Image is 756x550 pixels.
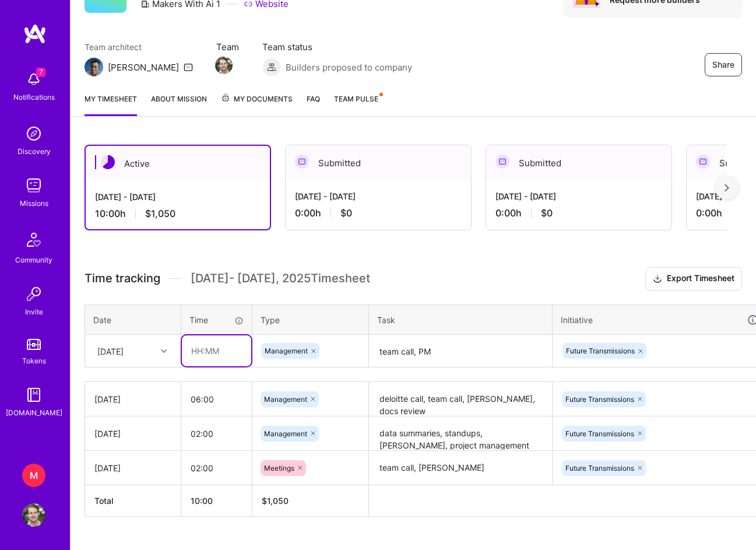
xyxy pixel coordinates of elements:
img: Team Member Avatar [215,57,233,74]
div: 0:00 h [495,207,662,219]
button: Export Timesheet [645,267,742,290]
span: Team status [262,41,412,53]
span: Management [264,429,307,438]
div: [DATE] - [DATE] [495,190,662,202]
span: [DATE] - [DATE] , 2025 Timesheet [191,271,370,286]
input: HH:MM [181,453,252,484]
span: Team architect [85,41,193,53]
div: [DATE] [97,345,124,357]
div: [DATE] - [DATE] [95,191,261,203]
span: Management [265,346,308,355]
div: 0:00 h [295,207,462,219]
img: Builders proposed to company [262,58,281,76]
img: guide book [22,383,45,407]
div: [DATE] [94,462,171,474]
input: HH:MM [181,384,252,415]
a: About Mission [151,93,207,116]
div: M [22,464,45,487]
span: Future Transmissions [565,464,634,472]
div: Invite [25,306,43,318]
a: Team Member Avatar [216,55,231,75]
a: User Avatar [19,503,48,527]
div: Missions [20,197,48,209]
div: [PERSON_NAME] [108,61,179,73]
textarea: team call, [PERSON_NAME] [370,452,551,484]
div: [DATE] [94,393,171,405]
img: logo [23,23,47,44]
div: 10:00 h [95,208,261,220]
img: Submitted [696,155,710,169]
img: bell [22,68,45,91]
span: Share [712,59,734,71]
span: Team [216,41,239,53]
th: Total [85,485,181,517]
textarea: team call, PM [370,336,551,367]
span: Future Transmissions [565,395,634,404]
div: Tokens [22,355,46,367]
a: FAQ [307,93,320,116]
img: discovery [22,122,45,145]
span: Management [264,395,307,404]
img: tokens [27,339,41,350]
a: My timesheet [85,93,137,116]
img: right [725,184,729,192]
img: Submitted [495,155,509,169]
span: $0 [340,207,352,219]
span: $ 1,050 [262,496,289,506]
span: Future Transmissions [566,346,635,355]
span: Future Transmissions [565,429,634,438]
th: 10:00 [181,485,252,517]
div: [DATE] - [DATE] [295,190,462,202]
img: teamwork [22,174,45,197]
i: icon Download [653,273,662,285]
span: Builders proposed to company [286,61,412,73]
img: Invite [22,282,45,306]
div: Active [86,146,270,181]
span: Time tracking [85,271,160,286]
th: Type [252,304,369,335]
img: Submitted [295,155,309,169]
img: Team Architect [85,58,103,76]
textarea: data summaries, standups, [PERSON_NAME], project management [370,418,551,450]
span: $0 [541,207,553,219]
div: [DATE] [94,428,171,440]
a: My Documents [221,93,293,116]
textarea: deloitte call, team call, [PERSON_NAME], docs review [370,383,551,415]
span: My Documents [221,93,293,106]
th: Date [85,304,181,335]
div: [DOMAIN_NAME] [6,407,62,419]
div: Submitted [286,145,471,181]
th: Task [369,304,553,335]
input: HH:MM [182,335,251,366]
a: M [19,464,48,487]
div: Notifications [13,91,55,103]
span: 7 [36,68,45,77]
div: Discovery [17,145,51,157]
span: Meetings [264,464,294,472]
input: HH:MM [181,418,252,449]
a: Team Pulse [334,93,382,116]
span: Team Pulse [334,94,378,103]
div: Community [15,254,52,266]
div: Submitted [486,145,671,181]
i: icon Mail [184,62,193,72]
button: Share [705,53,742,76]
img: Community [20,226,48,254]
img: Active [101,155,115,169]
i: icon Chevron [161,348,167,354]
div: Time [189,314,244,326]
img: User Avatar [22,503,45,527]
span: $1,050 [145,208,175,220]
